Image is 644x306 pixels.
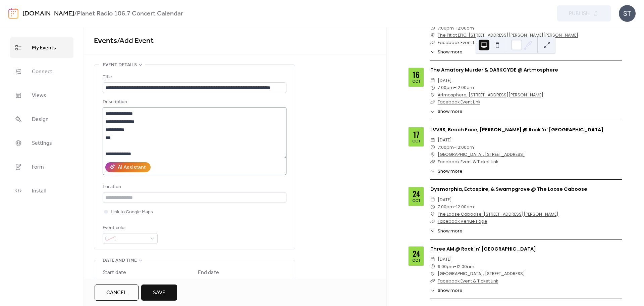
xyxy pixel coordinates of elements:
[141,285,177,301] button: Save
[8,8,18,19] img: logo
[95,285,139,301] button: Cancel
[413,190,420,198] div: 24
[32,186,46,196] span: Install
[412,80,420,83] div: Oct
[430,25,435,32] div: ​
[438,77,452,84] span: [DATE]
[438,99,480,105] a: Facebook Event Link
[151,278,162,286] span: Time
[430,108,435,115] div: ​
[103,98,285,106] div: Description
[10,133,73,153] a: Settings
[454,25,456,32] span: -
[430,126,603,133] a: LVVRS, Beach Face, [PERSON_NAME] @ Rock 'n' [GEOGRAPHIC_DATA]
[430,263,435,270] div: ​
[438,159,498,165] a: Facebook Event & Ticket Link
[438,40,480,45] a: Facebook Event Link
[10,180,73,201] a: Install
[430,228,463,234] button: ​Show more
[103,278,113,286] span: Date
[430,39,435,46] div: ​
[430,77,435,84] div: ​
[412,259,420,262] div: Oct
[22,7,74,20] a: [DOMAIN_NAME]
[413,250,420,258] div: 24
[438,196,452,203] span: [DATE]
[103,61,137,69] span: Event details
[438,278,498,284] a: Facebook Event & Ticket Link
[430,211,435,218] div: ​
[430,158,435,165] div: ​
[430,186,587,192] a: Dysmorphia, Ectospire, & Swampgrave @ The Loose Caboose
[430,277,435,285] div: ​
[438,108,463,115] span: Show more
[430,144,435,151] div: ​
[32,114,49,125] span: Design
[430,98,435,105] div: ​
[438,270,525,277] a: [GEOGRAPHIC_DATA], [STREET_ADDRESS]
[438,84,454,91] span: 7:00pm
[454,144,456,151] span: -
[105,162,151,172] button: AI Assistant
[10,85,73,105] a: Views
[430,32,435,39] div: ​
[430,288,463,294] button: ​Show more
[430,288,435,294] div: ​
[106,289,127,297] span: Cancel
[10,37,73,58] a: My Events
[456,25,474,32] span: 12:00am
[32,138,52,148] span: Settings
[118,164,146,172] div: AI Assistant
[103,183,285,191] div: Location
[430,196,435,203] div: ​
[77,7,183,20] b: Planet Radio 106.7 Concert Calendar
[438,168,463,175] span: Show more
[430,256,435,263] div: ​
[430,91,435,98] div: ​
[438,211,558,218] a: The Loose Caboose, [STREET_ADDRESS][PERSON_NAME]
[103,257,137,265] span: Date and time
[438,136,452,143] span: [DATE]
[438,91,543,98] a: Artmosphere, [STREET_ADDRESS][PERSON_NAME]
[438,288,463,294] span: Show more
[413,71,420,79] div: 16
[430,246,536,252] a: Three AM @ Rock 'n' [GEOGRAPHIC_DATA]
[10,109,73,129] a: Design
[32,162,44,172] span: Form
[246,278,257,286] span: Time
[456,144,474,151] span: 12:00am
[103,224,156,232] div: Event color
[438,203,454,210] span: 7:00pm
[198,269,219,277] div: End date
[412,199,420,203] div: Oct
[430,151,435,158] div: ​
[456,203,474,210] span: 12:00am
[430,67,558,73] a: The Amatory Murder & DARKCYDE @ Artmosphere
[103,73,285,81] div: Title
[456,84,474,91] span: 12:00am
[430,108,463,115] button: ​Show more
[153,289,165,297] span: Save
[457,263,474,270] span: 12:00am
[438,49,463,55] span: Show more
[111,208,153,216] span: Link to Google Maps
[430,228,435,234] div: ​
[430,270,435,277] div: ​
[430,49,463,55] button: ​Show more
[430,136,435,143] div: ​
[430,168,435,175] div: ​
[619,5,636,22] div: ST
[438,256,452,263] span: [DATE]
[74,7,77,20] b: /
[32,67,52,77] span: Connect
[430,49,435,55] div: ​
[430,218,435,225] div: ​
[438,263,454,270] span: 9:00pm
[412,139,420,143] div: Oct
[32,90,46,101] span: Views
[413,131,419,138] div: 17
[10,157,73,177] a: Form
[438,228,463,234] span: Show more
[454,203,456,210] span: -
